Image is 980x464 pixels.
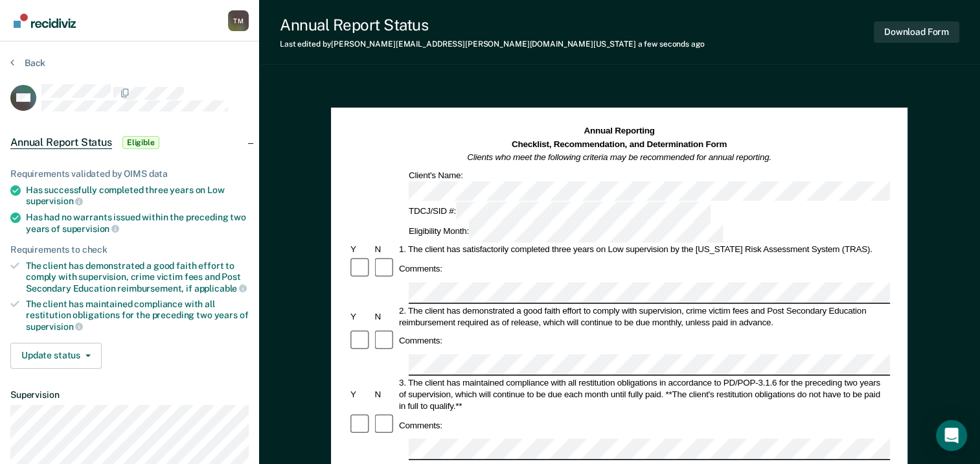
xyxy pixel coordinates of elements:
[194,283,247,294] span: applicable
[348,310,372,322] div: Y
[348,388,372,400] div: Y
[10,136,112,149] span: Annual Report Status
[584,126,655,136] strong: Annual Reporting
[10,244,249,255] div: Requirements to check
[373,310,397,322] div: N
[62,224,119,234] span: supervision
[397,419,444,431] div: Comments:
[397,244,890,255] div: 1. The client has satisfactorily completed three years on Low supervision by the [US_STATE] Risk ...
[10,343,102,369] button: Update status
[874,21,959,43] button: Download Form
[407,202,712,222] div: TDCJ/SID #:
[10,168,249,180] div: Requirements validated by OIMS data
[512,139,727,149] strong: Checklist, Recommendation, and Determination Form
[10,389,249,400] dt: Supervision
[638,40,705,49] span: a few seconds ago
[397,263,444,275] div: Comments:
[397,377,890,412] div: 3. The client has maintained compliance with all restitution obligations in accordance to PD/POP-...
[14,14,76,28] img: Recidiviz
[468,152,772,162] em: Clients who meet the following criteria may be recommended for annual reporting.
[348,244,372,255] div: Y
[397,335,444,347] div: Comments:
[936,420,967,451] div: Open Intercom Messenger
[280,16,705,34] div: Annual Report Status
[407,222,725,242] div: Eligibility Month:
[26,212,249,234] div: Has had no warrants issued within the preceding two years of
[10,57,45,69] button: Back
[122,136,159,149] span: Eligible
[397,305,890,328] div: 2. The client has demonstrated a good faith effort to comply with supervision, crime victim fees ...
[26,299,249,332] div: The client has maintained compliance with all restitution obligations for the preceding two years of
[373,388,397,400] div: N
[26,321,83,332] span: supervision
[26,185,249,207] div: Has successfully completed three years on Low
[228,10,249,31] button: Profile dropdown button
[26,261,249,294] div: The client has demonstrated a good faith effort to comply with supervision, crime victim fees and...
[228,10,249,31] div: T M
[373,244,397,255] div: N
[280,40,705,49] div: Last edited by [PERSON_NAME][EMAIL_ADDRESS][PERSON_NAME][DOMAIN_NAME][US_STATE]
[26,196,83,206] span: supervision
